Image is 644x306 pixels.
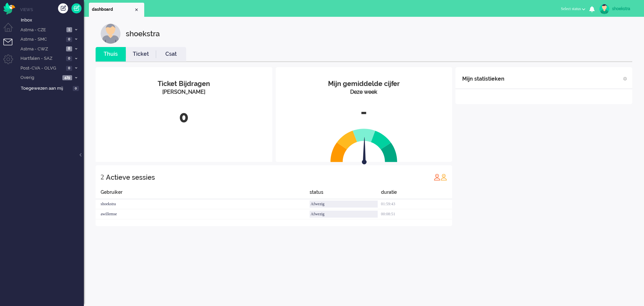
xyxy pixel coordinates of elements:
li: Csat [156,47,186,61]
div: Creëer ticket [58,3,68,13]
div: shoekstra [612,5,637,12]
img: flow_omnibird.svg [3,3,15,14]
div: Gebruiker [96,189,310,199]
span: Hartfalen - SAZ [19,55,64,62]
img: profile_orange.svg [440,174,447,180]
span: 0 [66,66,72,71]
li: Ticket [126,47,156,61]
a: shoekstra [598,4,637,14]
a: Inbox [19,16,84,24]
span: Astma - CWZ [19,46,64,52]
li: Dashboard menu [3,23,18,38]
div: [PERSON_NAME] [101,88,267,96]
div: Mijn statistieken [462,72,504,86]
span: 8 [66,46,72,51]
img: arrow.svg [350,137,379,166]
div: duratie [381,189,452,199]
span: Post-CVA - OLVG [19,65,64,72]
a: Ticket [126,50,156,58]
div: Ticket Bijdragen [101,79,267,89]
li: Select status [557,2,589,17]
span: Toegewezen aan mij [21,85,71,92]
div: Afwezig [310,211,378,218]
a: Toegewezen aan mij 0 [19,84,84,92]
li: Dashboard [89,3,144,17]
div: Actieve sessies [106,171,155,184]
li: Thuis [96,47,126,61]
a: Csat [156,50,186,58]
div: status [310,189,381,199]
div: shoekstra [126,24,160,44]
span: Astma - SMC [19,36,64,43]
div: 01:59:43 [381,199,452,209]
div: 00:08:51 [381,209,452,219]
span: 0 [73,86,79,91]
div: Mijn gemiddelde cijfer [281,79,447,89]
div: - [281,101,447,123]
img: customer.svg [101,24,121,44]
div: Afwezig [310,201,378,208]
img: semi_circle.svg [330,128,397,162]
div: Deze week [281,88,447,96]
li: Admin menu [3,54,18,70]
span: dashboard [92,7,134,12]
img: avatar [599,4,609,14]
span: 0 [66,56,72,61]
a: Omnidesk [3,4,15,9]
span: Select status [561,6,581,11]
span: 1 [66,27,72,32]
div: shoekstra [96,199,310,209]
button: Select status [557,4,589,14]
div: 2 [101,170,104,184]
li: Tickets menu [3,39,18,54]
a: Thuis [96,50,126,58]
div: awillemse [96,209,310,219]
span: Astma - CZE [19,27,64,33]
a: Quick Ticket [71,3,82,13]
span: 429 [62,75,72,80]
span: 0 [66,37,72,42]
span: Overig [19,75,60,81]
div: 0 [101,106,267,128]
li: Views [20,7,84,12]
img: profile_red.svg [434,174,440,180]
span: Inbox [21,17,84,24]
div: Close tab [134,7,139,12]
